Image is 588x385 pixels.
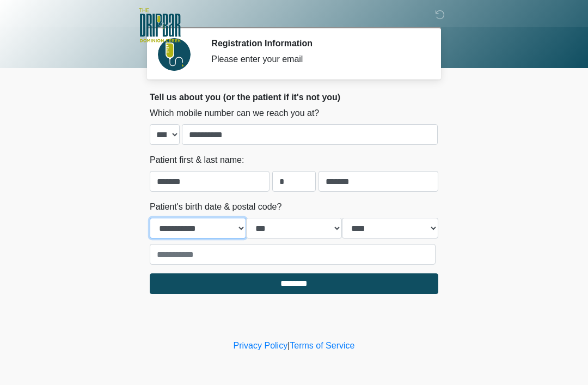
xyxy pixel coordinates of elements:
div: Please enter your email [211,53,422,66]
label: Patient's birth date & postal code? [150,200,281,213]
img: Agent Avatar [158,38,191,71]
a: Privacy Policy [234,341,288,350]
a: Terms of Service [290,341,354,350]
a: | [287,341,290,350]
label: Patient first & last name: [150,154,244,167]
img: The DRIPBaR - San Antonio Dominion Creek Logo [139,8,181,44]
h2: Tell us about you (or the patient if it's not you) [150,92,438,102]
label: Which mobile number can we reach you at? [150,107,319,120]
